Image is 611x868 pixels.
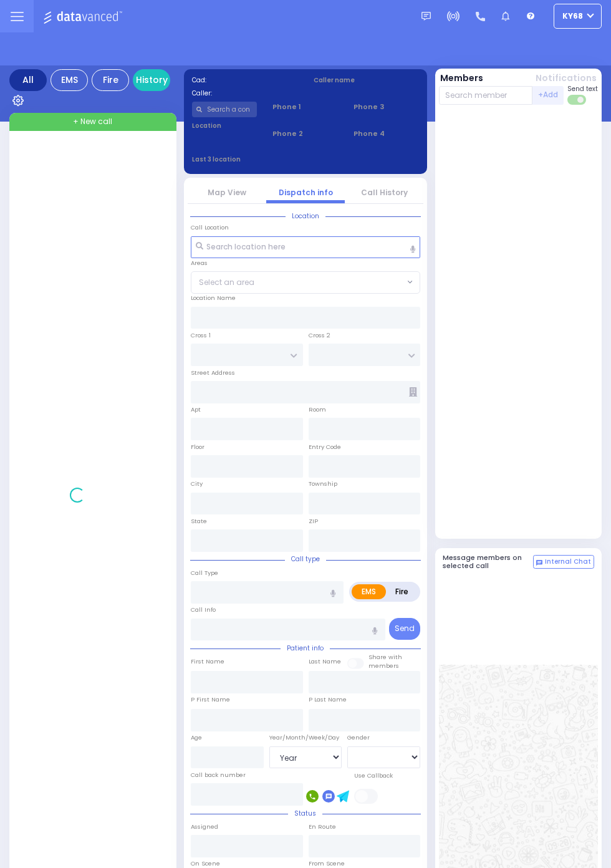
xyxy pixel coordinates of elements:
[191,733,202,742] label: Age
[191,480,203,488] label: City
[43,9,126,24] img: Logo
[309,859,345,868] label: From Scene
[191,657,224,666] label: First Name
[354,128,419,139] span: Phone 4
[191,236,420,259] input: Search location here
[192,75,298,85] label: Cad:
[192,121,257,130] label: Location
[191,223,229,232] label: Call Location
[354,771,393,780] label: Use Callback
[73,116,112,127] span: + New call
[354,102,419,112] span: Phone 3
[286,211,325,221] span: Location
[309,695,347,704] label: P Last Name
[439,86,533,105] input: Search member
[191,605,216,614] label: Call Info
[361,187,408,198] a: Call History
[192,155,306,164] label: Last 3 location
[9,69,47,91] div: All
[133,69,170,91] a: History
[272,128,338,139] span: Phone 2
[191,369,235,377] label: Street Address
[533,555,594,569] button: Internal Chat
[368,662,399,670] span: members
[191,517,207,526] label: State
[92,69,129,91] div: Fire
[191,294,236,302] label: Location Name
[545,557,591,566] span: Internal Chat
[191,331,211,340] label: Cross 1
[191,695,230,704] label: P First Name
[281,644,330,653] span: Patient info
[309,657,341,666] label: Last Name
[309,405,326,414] label: Room
[191,569,218,577] label: Call Type
[272,102,338,112] span: Phone 1
[309,331,330,340] label: Cross 2
[440,72,483,85] button: Members
[443,554,534,570] h5: Message members on selected call
[309,517,318,526] label: ZIP
[199,277,254,288] span: Select an area
[536,72,597,85] button: Notifications
[191,822,218,831] label: Assigned
[191,859,220,868] label: On Scene
[191,771,246,779] label: Call back number
[562,11,583,22] span: ky68
[288,809,322,818] span: Status
[269,733,342,742] div: Year/Month/Week/Day
[208,187,246,198] a: Map View
[567,94,587,106] label: Turn off text
[309,822,336,831] label: En Route
[368,653,402,661] small: Share with
[192,89,298,98] label: Caller:
[279,187,333,198] a: Dispatch info
[385,584,418,599] label: Fire
[536,560,542,566] img: comment-alt.png
[191,443,204,451] label: Floor
[191,405,201,414] label: Apt
[51,69,88,91] div: EMS
[191,259,208,268] label: Areas
[554,4,602,29] button: ky68
[309,480,337,488] label: Township
[285,554,326,564] span: Call type
[352,584,386,599] label: EMS
[192,102,257,117] input: Search a contact
[409,387,417,397] span: Other building occupants
[347,733,370,742] label: Gender
[314,75,420,85] label: Caller name
[421,12,431,21] img: message.svg
[567,84,598,94] span: Send text
[389,618,420,640] button: Send
[309,443,341,451] label: Entry Code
